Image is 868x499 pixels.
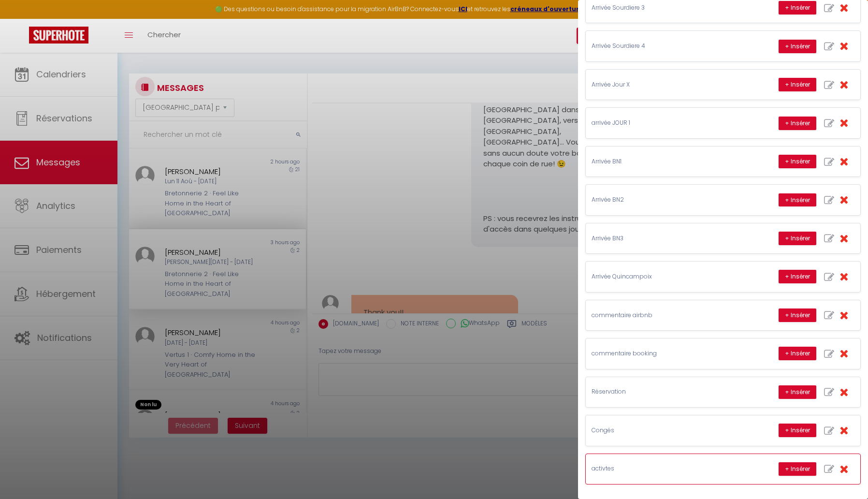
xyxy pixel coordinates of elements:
button: Ouvrir le widget de chat LiveChat [8,4,37,33]
p: Arrivée Quincampoix [592,272,737,281]
p: commentaire booking [592,349,737,358]
p: Arrivée BN3 [592,234,737,243]
button: + Insérer [779,1,816,15]
button: + Insérer [779,424,816,437]
p: Arrivée Sourdiere 4 [592,42,737,51]
p: Arrivée BN2 [592,195,737,205]
button: + Insérer [779,193,816,207]
button: + Insérer [779,347,816,360]
p: Arrivée Sourdiere 3 [592,3,737,13]
p: Réservation [592,387,737,396]
p: Arrivée Jour X [592,80,737,89]
p: Arrivée BN1 [592,157,737,166]
p: commentaire airbnb [592,311,737,320]
button: + Insérer [779,78,816,91]
button: + Insérer [779,308,816,322]
p: activtes [592,464,737,473]
button: + Insérer [779,462,816,476]
p: arrivée JOUR 1 [592,118,737,128]
button: + Insérer [779,40,816,53]
button: + Insérer [779,232,816,245]
p: Congés [592,426,737,435]
button: + Insérer [779,270,816,283]
button: + Insérer [779,155,816,168]
button: + Insérer [779,117,816,130]
button: + Insérer [779,385,816,399]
